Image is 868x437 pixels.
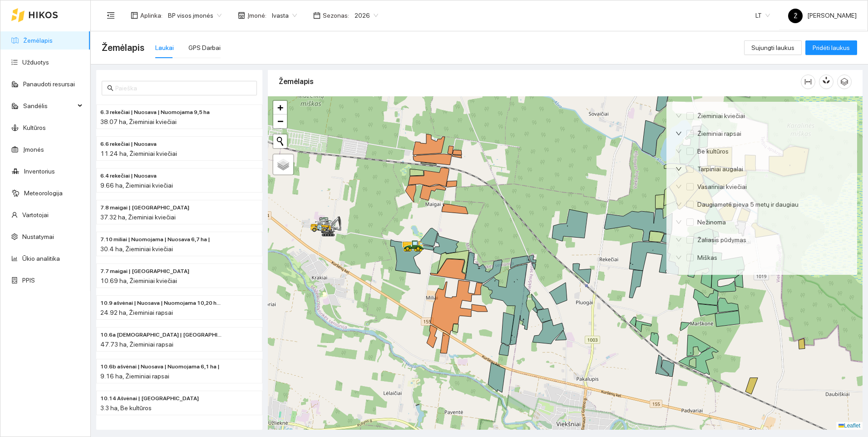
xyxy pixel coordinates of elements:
span: Vasariniai kviečiai [694,182,750,192]
button: menu-fold [102,6,120,25]
span: 7.7 maigai | Nuomojama [100,267,189,276]
span: Tarpiniai augalai [694,164,747,174]
span: Be kultūros [694,146,732,156]
span: + [277,102,283,113]
button: column-width [801,74,815,89]
span: down [676,148,682,154]
span: 10.6a ašvėnai | Nuomojama | Nuosava 6,0 ha | [100,331,222,339]
a: Layers [273,154,293,174]
span: 10.6b ašvėnai | Nuosava | Nuomojama 6,1 ha | [100,363,220,371]
span: Žieminiai rapsai [694,129,745,139]
span: 11.24 ha, Žieminiai kviečiai [100,150,177,157]
button: Sujungti laukus [744,40,802,55]
a: Inventorius [24,168,55,175]
a: Zoom in [273,101,287,114]
span: 3.3 ha, Be kultūros [100,404,152,412]
span: column-width [801,78,815,85]
span: down [676,113,682,119]
span: Žieminiai kviečiai [694,111,749,121]
a: Žemėlapis [23,37,53,44]
a: Vartotojai [22,211,49,218]
a: Leaflet [838,422,860,429]
span: [PERSON_NAME] [788,12,857,19]
a: Ūkio analitika [22,255,60,262]
span: down [676,237,682,243]
span: − [277,115,283,127]
span: calendar [313,12,321,19]
span: Nežinoma [694,217,730,227]
span: down [676,219,682,225]
a: Pridėti laukus [805,44,857,51]
span: 6.4 rekečiai | Nuosava [100,172,157,180]
a: Sujungti laukus [744,44,802,51]
span: 24.92 ha, Žieminiai rapsai [100,309,173,316]
span: 10.69 ha, Žieminiai kviečiai [100,277,177,284]
span: down [676,184,682,190]
div: GPS Darbai [188,43,221,53]
span: 37.32 ha, Žieminiai kviečiai [100,214,176,221]
span: 6.3 rekečiai | Nuosava | Nuomojama 9,5 ha [100,108,210,117]
span: 47.73 ha, Žieminiai rapsai [100,341,173,348]
span: 30.4 ha, Žieminiai kviečiai [100,245,173,253]
span: 7.8 maigai | Nuosava [100,204,189,212]
span: 38.07 ha, Žieminiai kviečiai [100,118,177,125]
span: down [676,254,682,261]
a: Įmonės [23,146,44,153]
a: Meteorologija [24,189,63,197]
a: PPIS [22,277,35,284]
span: Sujungti laukus [751,43,794,53]
span: 6.6 rekečiai | Nuosava [100,140,157,149]
div: Laukai [155,43,174,53]
span: 2026 [355,9,378,22]
span: Aplinka : [140,10,163,20]
a: Panaudoti resursai [23,80,75,88]
a: Nustatymai [22,233,54,240]
span: Žemėlapis [102,40,144,55]
span: Miškas [694,253,721,263]
span: Daugiametė pieva 5 metų ir daugiau [694,199,802,209]
span: Ž [794,9,798,23]
span: menu-fold [107,11,115,20]
a: Kultūros [23,124,46,131]
span: down [676,201,682,208]
span: Įmonė : [247,10,266,20]
span: search [107,85,113,91]
input: Paieška [115,83,252,93]
span: Ivasta [272,9,297,22]
span: layout [131,12,138,19]
span: 9.66 ha, Žieminiai kviečiai [100,182,173,189]
span: 9.16 ha, Žieminiai rapsai [100,372,169,380]
span: Pridėti laukus [813,43,850,53]
span: shop [238,12,245,19]
span: Žaliasis pūdymas [694,235,750,245]
span: Sandėlis [23,97,75,115]
span: down [676,130,682,137]
span: down [676,166,682,172]
button: Initiate a new search [273,134,287,148]
span: 10.9 ašvėnai | Nuosava | Nuomojama 10,20 ha | [100,299,222,308]
span: LT [755,9,770,22]
span: BP visos įmonės [168,9,222,22]
span: 7.10 miliai | Nuomojama | Nuosava 6,7 ha | [100,235,210,244]
span: 10.14 Ašvėnai | Nuosava [100,394,199,403]
a: Užduotys [22,59,49,66]
span: Sezonas : [323,10,349,20]
a: Zoom out [273,114,287,128]
div: Žemėlapis [279,69,801,94]
button: Pridėti laukus [805,40,857,55]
